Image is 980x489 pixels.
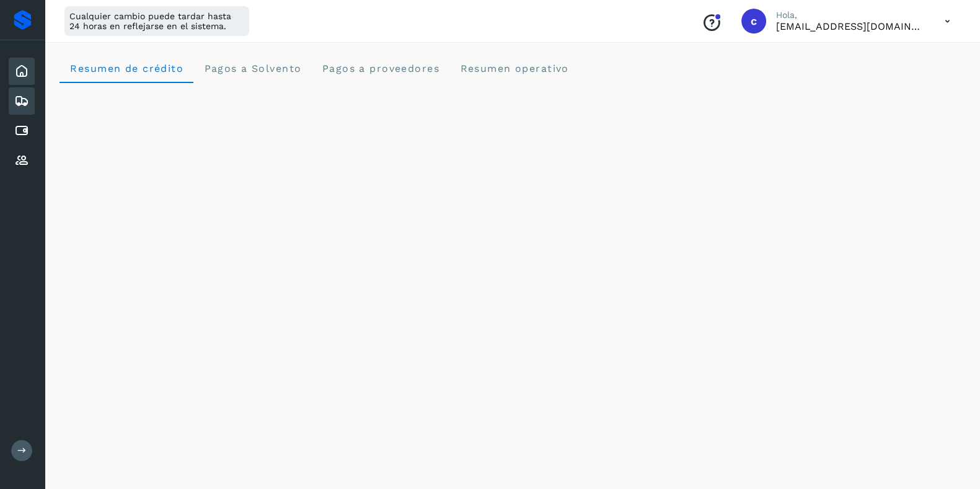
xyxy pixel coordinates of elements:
[203,63,301,74] span: Pagos a Solvento
[9,87,35,115] div: Embarques
[69,63,183,74] span: Resumen de crédito
[64,6,249,36] div: Cualquier cambio puede tardar hasta 24 horas en reflejarse en el sistema.
[9,117,35,144] div: Cuentas por pagar
[9,147,35,174] div: Proveedores
[321,63,439,74] span: Pagos a proveedores
[776,10,925,20] p: Hola,
[9,58,35,85] div: Inicio
[776,20,925,32] p: calbor@niagarawater.com
[459,63,569,74] span: Resumen operativo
